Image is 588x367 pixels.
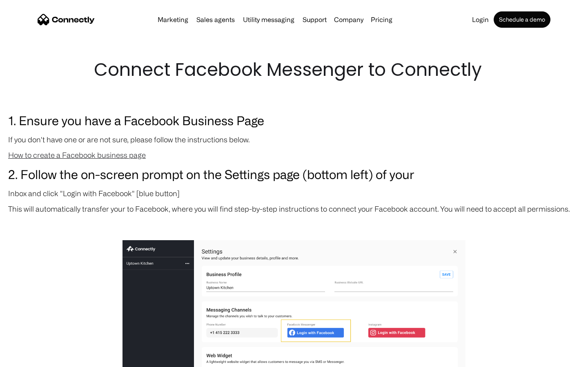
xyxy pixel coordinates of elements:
h1: Connect Facebook Messenger to Connectly [94,57,494,82]
ul: Language list [16,353,49,364]
p: ‍ [8,219,580,230]
div: Company [334,14,363,25]
a: Login [469,16,492,23]
p: Inbox and click "Login with Facebook" [blue button] [8,188,580,199]
aside: Language selected: English [8,353,49,364]
a: How to create a Facebook business page [8,151,146,159]
a: Pricing [367,16,396,23]
p: If you don't have one or are not sure, please follow the instructions below. [8,134,580,145]
a: Sales agents [193,16,238,23]
a: Utility messaging [240,16,298,23]
a: Marketing [154,16,192,23]
p: This will automatically transfer your to Facebook, where you will find step-by-step instructions ... [8,203,580,214]
a: Schedule a demo [494,11,550,28]
a: home [38,13,95,26]
h3: 2. Follow the on-screen prompt on the Settings page (bottom left) of your [8,165,580,183]
div: Company [332,14,366,25]
a: Support [299,16,330,23]
h3: 1. Ensure you have a Facebook Business Page [8,111,580,130]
